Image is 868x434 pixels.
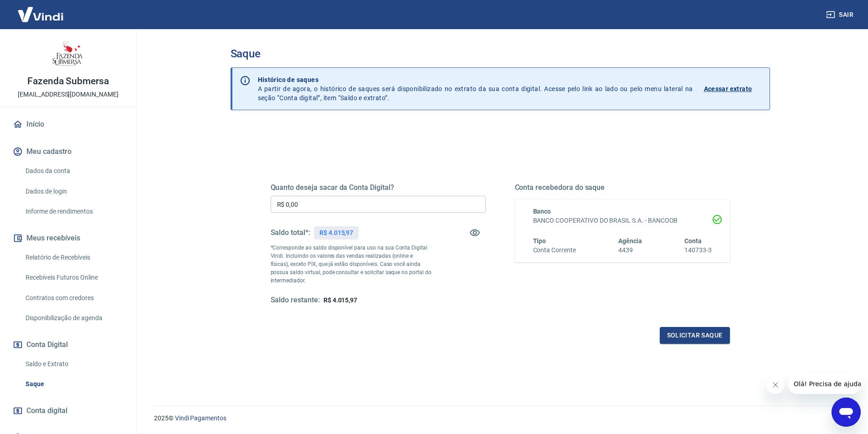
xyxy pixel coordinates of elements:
[5,6,77,14] span: Olá! Precisa de ajuda?
[258,75,693,84] p: Histórico de saques
[533,216,712,225] h6: BANCO COOPERATIVO DO BRASIL S.A. - BANCOOB
[11,142,125,162] button: Meu cadastro
[231,47,770,60] h3: Saque
[22,268,125,287] a: Recebíveis Futuros Online
[766,376,785,394] iframe: Fechar mensagem
[533,245,576,255] h6: Conta Corrente
[324,296,357,304] span: R$ 4.015,97
[618,237,642,245] span: Agência
[533,208,551,215] span: Banco
[684,245,712,255] h6: 140733-3
[22,162,125,180] a: Dados da conta
[319,228,353,238] p: R$ 4.015,97
[22,289,125,307] a: Contratos com credores
[515,183,730,192] h5: Conta recebedora do saque
[50,36,87,73] img: 52404b24-6097-4188-8ca2-5eb449504bfe.jpeg
[22,182,125,201] a: Dados de login
[22,355,125,373] a: Saldo e Extrato
[832,398,861,427] iframe: Botão para abrir a janela de mensagens
[824,6,857,23] button: Sair
[11,401,125,421] a: Conta digital
[704,84,752,93] p: Acessar extrato
[22,202,125,221] a: Informe de rendimentos
[618,245,642,255] h6: 4439
[175,414,226,422] a: Vindi Pagamentos
[26,404,67,417] span: Conta digital
[704,75,762,102] a: Acessar extrato
[271,296,320,305] h5: Saldo restante:
[11,0,70,28] img: Vindi
[11,114,125,134] a: Início
[684,237,702,245] span: Conta
[11,335,125,355] button: Conta Digital
[18,90,118,99] p: [EMAIL_ADDRESS][DOMAIN_NAME]
[258,75,693,102] p: A partir de agora, o histórico de saques será disponibilizado no extrato da sua conta digital. Ac...
[660,327,730,344] button: Solicitar saque
[27,77,109,86] p: Fazenda Submersa
[154,414,846,423] p: 2025 ©
[533,237,546,245] span: Tipo
[22,248,125,267] a: Relatório de Recebíveis
[22,309,125,327] a: Disponibilização de agenda
[11,228,125,248] button: Meus recebíveis
[22,375,125,393] a: Saque
[271,244,432,285] p: *Corresponde ao saldo disponível para uso na sua Conta Digital Vindi. Incluindo os valores das ve...
[271,183,486,192] h5: Quanto deseja sacar da Conta Digital?
[788,374,861,394] iframe: Mensagem da empresa
[271,228,310,237] h5: Saldo total*:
